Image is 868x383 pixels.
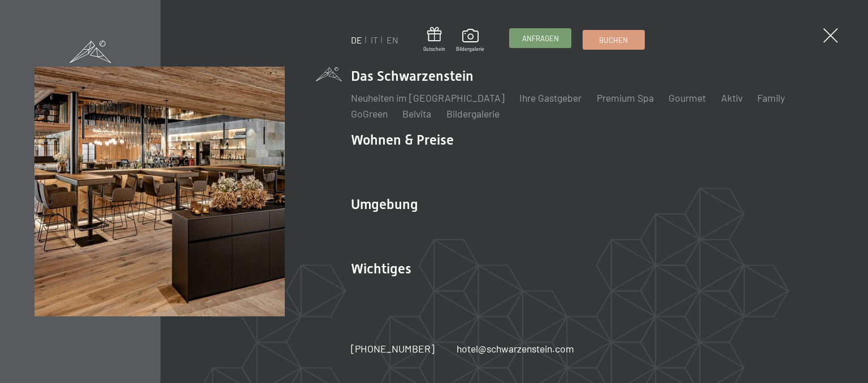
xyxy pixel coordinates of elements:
[519,92,581,104] a: Ihre Gastgeber
[351,34,362,45] a: DE
[423,27,445,53] a: Gutschein
[371,34,378,45] a: IT
[757,92,785,104] a: Family
[402,107,431,120] a: Belvita
[597,92,654,104] a: Premium Spa
[599,35,628,45] span: Buchen
[457,342,574,356] a: hotel@schwarzenstein.com
[456,29,484,53] a: Bildergalerie
[721,92,743,104] a: Aktiv
[446,107,500,120] a: Bildergalerie
[510,29,571,47] a: Anfragen
[387,34,398,45] a: EN
[583,31,644,49] a: Buchen
[522,33,559,43] span: Anfragen
[456,46,484,53] span: Bildergalerie
[351,342,435,356] a: [PHONE_NUMBER]
[351,92,505,104] a: Neuheiten im [GEOGRAPHIC_DATA]
[351,342,435,355] span: [PHONE_NUMBER]
[669,92,706,104] a: Gourmet
[351,107,388,120] a: GoGreen
[423,46,445,53] span: Gutschein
